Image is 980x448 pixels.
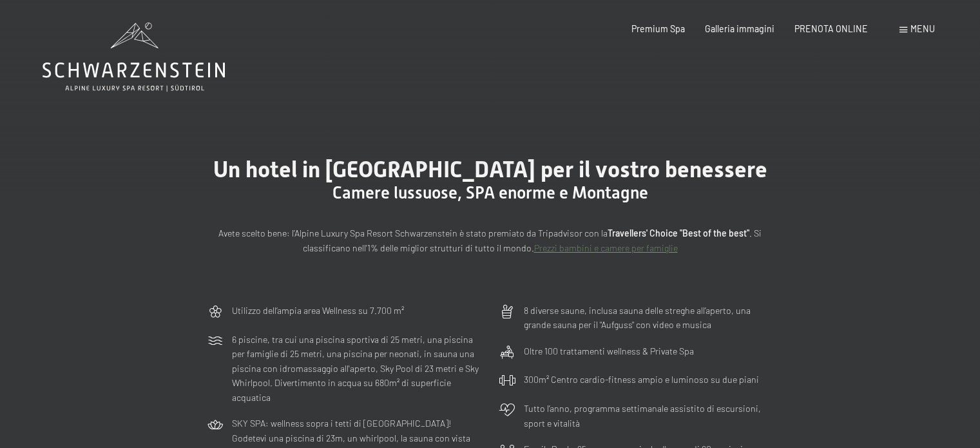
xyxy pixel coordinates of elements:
p: Oltre 100 trattamenti wellness & Private Spa [524,344,694,359]
p: Tutto l’anno, programma settimanale assistito di escursioni, sport e vitalità [524,402,774,431]
a: Prezzi bambini e camere per famiglie [534,242,678,253]
p: Utilizzo dell‘ampia area Wellness su 7.700 m² [232,304,404,318]
strong: Travellers' Choice "Best of the best" [608,228,749,239]
p: 8 diverse saune, inclusa sauna delle streghe all’aperto, una grande sauna per il "Aufguss" con vi... [524,304,774,333]
p: Avete scelto bene: l’Alpine Luxury Spa Resort Schwarzenstein è stato premiato da Tripadvisor con ... [207,226,774,255]
a: PRENOTA ONLINE [794,23,868,34]
a: Premium Spa [631,23,685,34]
span: Menu [910,23,935,34]
a: Galleria immagini [705,23,774,34]
p: 6 piscine, tra cui una piscina sportiva di 25 metri, una piscina per famiglie di 25 metri, una pi... [232,333,482,405]
span: Un hotel in [GEOGRAPHIC_DATA] per il vostro benessere [213,156,767,182]
p: 300m² Centro cardio-fitness ampio e luminoso su due piani [524,373,759,387]
span: Camere lussuose, SPA enorme e Montagne [332,183,648,202]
